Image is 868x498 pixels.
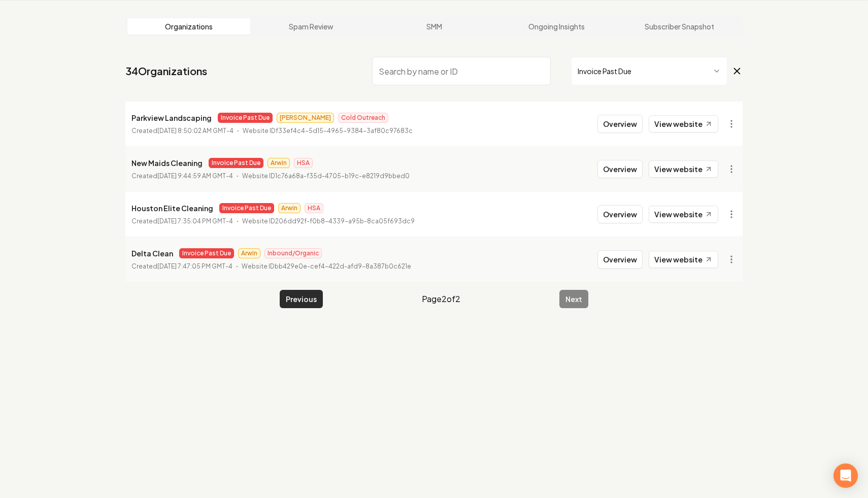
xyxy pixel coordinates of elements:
[131,261,232,272] p: Created
[305,203,323,213] span: HSA
[649,160,718,178] a: View website
[268,158,290,168] span: Arwin
[278,203,301,213] span: Arwin
[131,112,212,124] p: Parkview Landscaping
[179,248,234,258] span: Invoice Past Due
[157,262,232,270] time: [DATE] 7:47:05 PM GMT-4
[131,126,233,136] p: Created
[649,115,718,132] a: View website
[131,157,203,169] p: New Maids Cleaning
[242,216,415,226] p: Website ID 206dd92f-f0b8-4339-a95b-8ca05f693dc9
[125,64,207,78] a: 34Organizations
[242,171,410,181] p: Website ID 1c76a68a-f35d-4705-b19c-e8219d9bbed0
[649,251,718,268] a: View website
[219,203,274,213] span: Invoice Past Due
[238,248,260,258] span: Arwin
[131,247,173,259] p: Delta Clean
[294,158,313,168] span: HSA
[649,206,718,223] a: View website
[618,18,741,35] a: Subscriber Snapshot
[131,171,233,181] p: Created
[131,202,213,214] p: Houston Elite Cleaning
[833,463,858,488] div: Open Intercom Messenger
[127,18,250,35] a: Organizations
[597,250,643,269] button: Overview
[372,57,551,85] input: Search by name or ID
[597,115,643,133] button: Overview
[209,158,263,168] span: Invoice Past Due
[373,18,495,35] a: SMM
[277,113,334,123] span: [PERSON_NAME]
[280,290,323,308] button: Previous
[218,113,273,123] span: Invoice Past Due
[597,205,643,223] button: Overview
[338,113,388,123] span: Cold Outreach
[131,216,233,226] p: Created
[597,160,643,178] button: Overview
[264,248,322,258] span: Inbound/Organic
[242,261,411,272] p: Website ID bb429e0e-cef4-422d-afd9-8a387b0c621e
[157,172,233,180] time: [DATE] 9:44:59 AM GMT-4
[422,293,460,305] span: Page 2 of 2
[157,127,233,135] time: [DATE] 8:50:02 AM GMT-4
[243,126,413,136] p: Website ID f33ef4c4-5d15-4965-9384-3af80c97683c
[495,18,618,35] a: Ongoing Insights
[157,217,233,225] time: [DATE] 7:35:04 PM GMT-4
[250,18,373,35] a: Spam Review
